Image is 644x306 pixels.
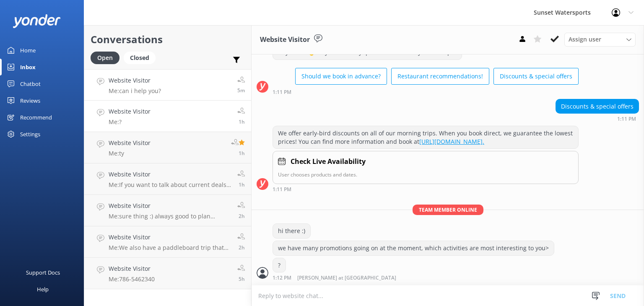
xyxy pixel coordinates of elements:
div: Help [37,281,49,298]
a: [URL][DOMAIN_NAME]. [419,137,484,145]
div: Home [20,42,36,59]
div: we have many promotions going on at the moment, which activities are most interesting to you> [273,241,554,255]
div: Support Docs [26,264,60,281]
strong: 1:12 PM [273,275,291,281]
h2: Conversations [91,31,245,47]
a: Website VisitorMe:786-54623405h [84,258,251,289]
span: Assign user [569,35,601,44]
p: Me: We also have a paddleboard trip that goes out to the backcountry every day from 11-4 to paddl... [109,244,231,252]
a: Website VisitorMe:We also have a paddleboard trip that goes out to the backcountry every day from... [84,226,251,258]
div: hi there :) [273,224,310,238]
span: Aug 23 2025 11:40am (UTC -05:00) America/Cancun [239,181,245,188]
p: User chooses products and dates. [278,171,573,179]
img: yonder-white-logo.png [13,14,61,28]
p: Me: 786-5462340 [109,275,155,283]
span: Aug 23 2025 12:12pm (UTC -05:00) America/Cancun [239,118,245,125]
h4: Website Visitor [109,233,231,242]
h4: Check Live Availability [291,156,366,167]
div: We offer early-bird discounts on all of our morning trips. When you book direct, we guarantee the... [273,126,578,148]
a: Website VisitorMe:sure thing :) always good to plan ahead. If you want I can text you so you have... [84,195,251,226]
span: Aug 23 2025 11:20am (UTC -05:00) America/Cancun [239,244,245,251]
h4: Website Visitor [109,201,231,210]
h4: Website Visitor [109,107,151,116]
p: Me: can i help you? [109,87,161,95]
div: Recommend [20,109,52,126]
p: Me: ty [109,150,151,157]
div: Aug 23 2025 12:11pm (UTC -05:00) America/Cancun [273,186,579,192]
strong: 1:11 PM [617,117,636,122]
h4: Website Visitor [109,138,151,148]
div: Aug 23 2025 12:11pm (UTC -05:00) America/Cancun [273,89,579,95]
p: Me: sure thing :) always good to plan ahead. If you want I can text you so you have my number and... [109,213,231,220]
button: Restaurant recommendations! [391,68,489,85]
h4: Website Visitor [109,76,161,85]
span: Aug 23 2025 11:40am (UTC -05:00) America/Cancun [239,150,245,157]
h4: Website Visitor [109,170,231,179]
strong: 1:11 PM [273,187,291,192]
span: Aug 23 2025 01:33pm (UTC -05:00) America/Cancun [237,87,245,94]
button: Discounts & special offers [493,68,579,85]
span: Aug 23 2025 11:26am (UTC -05:00) America/Cancun [239,213,245,220]
a: Website VisitorMe:?1h [84,101,251,132]
div: Closed [124,52,156,64]
div: Aug 23 2025 12:12pm (UTC -05:00) America/Cancun [273,275,423,281]
div: Chatbot [20,75,41,92]
a: Open [91,53,124,62]
span: Aug 23 2025 08:04am (UTC -05:00) America/Cancun [239,275,245,283]
button: Should we book in advance? [295,68,387,85]
h4: Website Visitor [109,264,155,273]
div: Reviews [20,92,40,109]
div: Open [91,52,119,64]
p: Me: ? [109,118,151,126]
div: Assign User [564,33,636,46]
div: Inbox [20,59,36,75]
div: Aug 23 2025 12:11pm (UTC -05:00) America/Cancun [556,116,639,122]
span: [PERSON_NAME] at [GEOGRAPHIC_DATA] [297,275,396,281]
p: Me: If you want to talk about current deals, feel free to respond here and I can help navigate to... [109,181,231,189]
h3: Website Visitor [260,34,310,45]
a: Closed [124,53,160,62]
div: ? [273,258,286,272]
a: Website VisitorMe:can i help you?5m [84,69,251,101]
span: Team member online [413,205,483,215]
div: Settings [20,126,40,143]
strong: 1:11 PM [273,90,291,95]
a: Website VisitorMe:ty1h [84,132,251,163]
div: Discounts & special offers [556,99,639,114]
a: Website VisitorMe:If you want to talk about current deals, feel free to respond here and I can he... [84,163,251,195]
